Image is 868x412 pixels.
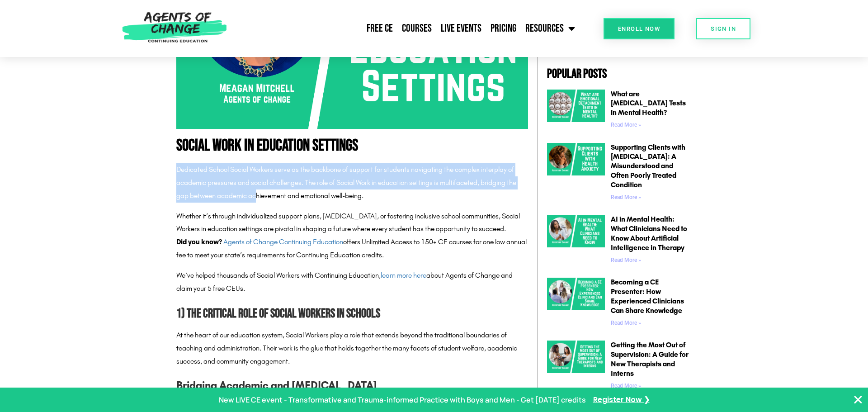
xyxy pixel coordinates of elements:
[486,17,521,40] a: Pricing
[547,143,605,175] img: Health Anxiety A Misunderstood and Often Poorly Treated Condition
[176,236,528,262] p: offers Unlimited Access to 150+ CE courses for one low annual fee to meet your state’s requiremen...
[547,278,605,310] img: Becoming a CE Presenter How Experienced Clinicians Can Share Knowledge
[611,278,684,314] a: Becoming a CE Presenter: How Experienced Clinicians Can Share Knowledge
[219,393,586,407] p: New LIVE CE event - Transformative and Trauma-informed Practice with Boys and Men - Get [DATE] cr...
[547,215,605,247] img: AI in Mental Health What Clinicians Need to Know
[176,269,528,295] p: We’ve helped thousands of Social Workers with Continuing Education, about Agents of Change and cl...
[611,90,686,117] a: What are [MEDICAL_DATA] Tests in Mental Health?
[611,143,685,189] a: Supporting Clients with [MEDICAL_DATA]: A Misunderstood and Often Poorly Treated Condition
[436,17,486,40] a: Live Events
[611,320,641,326] a: Read more about Becoming a CE Presenter: How Experienced Clinicians Can Share Knowledge
[611,257,641,263] a: Read more about AI in Mental Health: What Clinicians Need to Know About Artificial Intelligence i...
[381,271,426,279] a: learn more here
[547,278,605,329] a: Becoming a CE Presenter How Experienced Clinicians Can Share Knowledge
[397,17,436,40] a: Courses
[362,17,397,40] a: Free CE
[547,90,605,132] a: What are Emotional Detachment Tests in Mental Health
[521,17,580,40] a: Resources
[176,237,222,246] strong: Did you know?
[176,304,528,324] h2: 1) The Critical Role of Social Workers in Schools
[176,138,528,154] h1: Social Work in Education Settings
[611,383,641,389] a: Read more about Getting the Most Out of Supervision: A Guide for New Therapists and Interns
[176,377,528,394] h3: Bridging Academic and [MEDICAL_DATA]
[604,18,675,39] a: Enroll Now
[696,18,750,39] a: SIGN IN
[611,215,687,251] a: AI in Mental Health: What Clinicians Need to Know About Artificial Intelligence in Therapy
[611,122,641,128] a: Read more about What are Emotional Detachment Tests in Mental Health?
[547,143,605,204] a: Health Anxiety A Misunderstood and Often Poorly Treated Condition
[853,394,863,405] button: Close Banner
[547,341,605,392] a: Getting the Most Out of Supervision A Guide for New Therapists and Interns
[547,68,692,81] h2: Popular Posts
[176,210,528,236] p: Whether it’s through individualized support plans, [MEDICAL_DATA], or fostering inclusive school ...
[611,341,689,377] a: Getting the Most Out of Supervision: A Guide for New Therapists and Interns
[711,26,736,32] span: SIGN IN
[547,90,605,122] img: What are Emotional Detachment Tests in Mental Health
[593,393,650,407] a: Register Now ❯
[547,215,605,266] a: AI in Mental Health What Clinicians Need to Know
[223,237,343,246] a: Agents of Change Continuing Education
[176,163,528,202] p: Dedicated School Social Workers serve as the backbone of support for students navigating the comp...
[618,26,660,32] span: Enroll Now
[231,17,580,40] nav: Menu
[176,329,528,368] p: At the heart of our education system, Social Workers play a role that extends beyond the traditio...
[547,341,605,373] img: Getting the Most Out of Supervision A Guide for New Therapists and Interns
[611,194,641,200] a: Read more about Supporting Clients with Health Anxiety: A Misunderstood and Often Poorly Treated ...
